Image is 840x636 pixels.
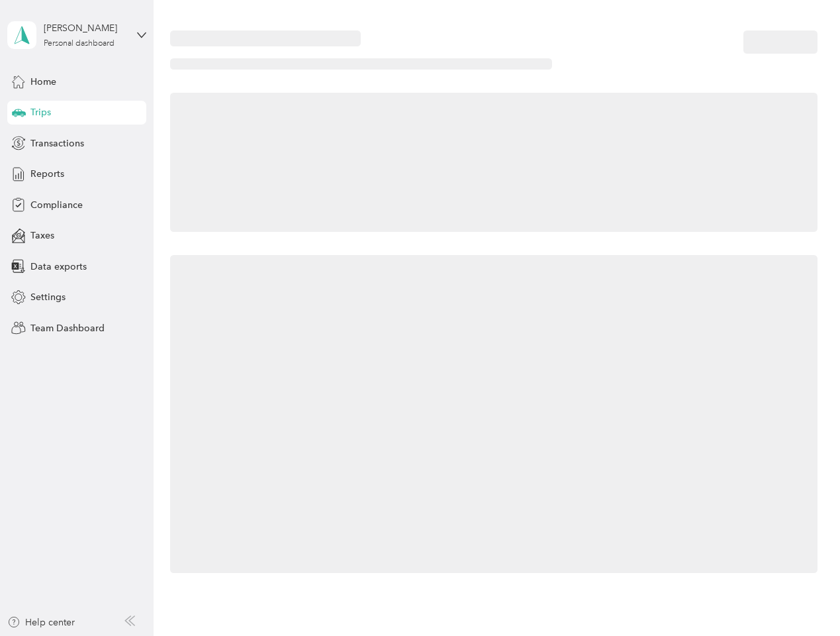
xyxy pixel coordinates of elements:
span: Transactions [30,136,84,150]
span: Reports [30,167,64,181]
span: Trips [30,105,51,119]
span: Team Dashboard [30,321,105,335]
span: Settings [30,290,66,304]
iframe: Everlance-gr Chat Button Frame [766,562,840,636]
div: Personal dashboard [44,40,115,48]
span: Home [30,75,56,89]
span: Data exports [30,260,87,274]
span: Taxes [30,229,54,242]
div: [PERSON_NAME] [44,21,126,35]
button: Help center [7,615,75,629]
span: Compliance [30,198,83,212]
